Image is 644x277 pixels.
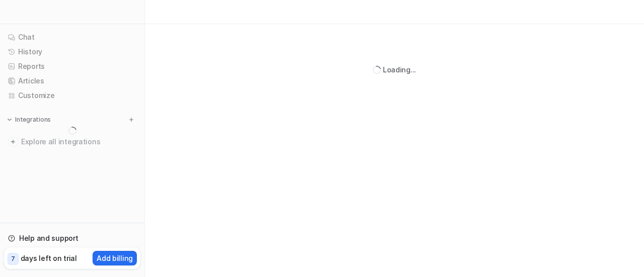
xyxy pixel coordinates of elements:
button: Integrations [4,115,54,125]
img: menu_add.svg [128,116,135,123]
p: Integrations [15,116,51,124]
a: Chat [4,30,140,44]
p: 7 [11,254,15,263]
div: Loading... [383,64,416,75]
p: days left on trial [21,253,77,263]
a: Reports [4,59,140,73]
img: expand menu [6,116,13,123]
p: Add billing [97,253,133,263]
img: explore all integrations [8,137,18,147]
a: Help and support [4,231,140,245]
a: Articles [4,74,140,88]
span: Explore all integrations [21,134,136,150]
button: Add billing [93,251,137,265]
a: Customize [4,88,140,103]
a: Explore all integrations [4,135,140,149]
a: History [4,45,140,59]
